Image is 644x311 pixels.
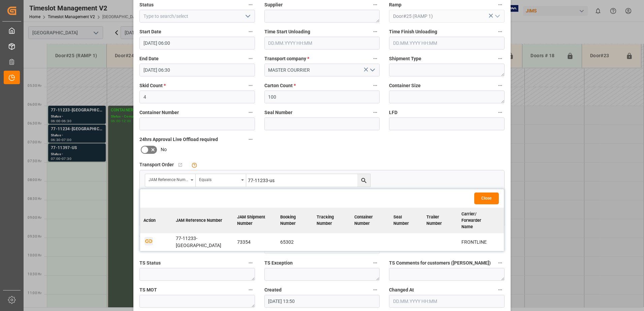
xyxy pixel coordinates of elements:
[277,208,313,234] th: Booking Number
[139,28,161,35] span: Start Date
[172,208,234,234] th: JAM Reference Number
[139,161,174,168] span: Transport Order
[264,295,380,308] input: DD.MM.YYYY HH:MM
[351,208,390,234] th: Container Number
[139,109,179,116] span: Container Number
[246,0,255,9] button: Status
[246,135,255,144] button: 24hrs Approval Live Offload required
[496,108,505,117] button: LFD
[390,208,423,234] th: Seal Number
[139,82,166,89] span: Skid Count
[357,174,370,187] button: search button
[458,233,504,251] td: FRONTLINE
[371,27,380,36] button: Time Start Unloading
[172,233,234,251] td: 77-11233-[GEOGRAPHIC_DATA]
[371,54,380,63] button: Transport company *
[371,258,380,267] button: TS Exception
[496,81,505,90] button: Container Size
[139,37,255,49] input: DD.MM.YYYY HH:MM
[139,286,157,293] span: TS MOT
[389,82,421,89] span: Container Size
[139,10,255,23] input: Type to search/select
[145,174,196,187] button: open menu
[371,108,380,117] button: Seal Number
[389,286,414,293] span: Changed At
[389,295,505,308] input: DD.MM.YYYY HH:MM
[264,82,296,89] span: Carton Count
[367,65,377,75] button: open menu
[389,28,437,35] span: Time Finish Unloading
[264,28,310,35] span: Time Start Unloading
[389,260,491,267] span: TS Comments for customers ([PERSON_NAME])
[496,285,505,294] button: Changed At
[149,175,188,183] div: JAM Reference Number
[139,260,161,267] span: TS Status
[423,208,458,234] th: Trailer Number
[139,136,218,143] span: 24hrs Approval Live Offload required
[234,208,277,234] th: JAM Shipment Number
[371,0,380,9] button: Supplier
[389,10,505,23] input: Type to search/select
[264,37,380,49] input: DD.MM.YYYY HH:MM
[389,1,401,8] span: Ramp
[264,260,293,267] span: TS Exception
[371,81,380,90] button: Carton Count *
[389,55,421,62] span: Shipment Type
[140,208,172,234] th: Action
[139,233,178,240] span: email notification
[196,174,246,187] button: open menu
[246,54,255,63] button: End Date
[264,1,283,8] span: Supplier
[371,285,380,294] button: Created
[139,1,154,8] span: Status
[246,81,255,90] button: Skid Count *
[264,286,282,293] span: Created
[492,11,502,22] button: open menu
[458,208,504,234] th: Carrier/ Forwarder Name
[389,109,397,116] span: LFD
[246,108,255,117] button: Container Number
[199,175,239,183] div: Equals
[496,0,505,9] button: Ramp
[389,37,505,49] input: DD.MM.YYYY HH:MM
[474,193,499,204] button: Close
[313,208,351,234] th: Tracking Number
[496,54,505,63] button: Shipment Type
[234,233,277,251] td: 73354
[277,233,313,251] td: 65302
[242,11,252,22] button: open menu
[496,27,505,36] button: Time Finish Unloading
[246,258,255,267] button: TS Status
[161,146,167,153] span: No
[264,55,309,62] span: Transport company
[264,109,292,116] span: Seal Number
[496,258,505,267] button: TS Comments for customers ([PERSON_NAME])
[246,174,370,187] input: Type to search
[246,285,255,294] button: TS MOT
[139,64,255,76] input: DD.MM.YYYY HH:MM
[246,27,255,36] button: Start Date
[139,55,159,62] span: End Date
